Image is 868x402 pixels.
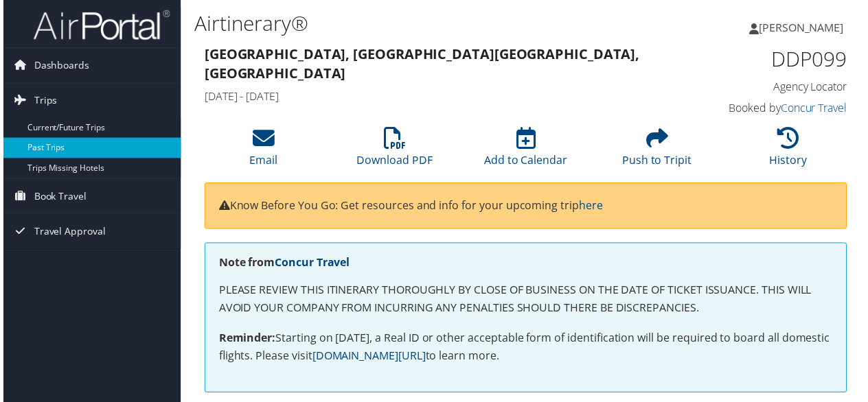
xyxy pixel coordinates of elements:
[311,351,425,366] a: [DOMAIN_NAME][URL]
[703,101,849,116] h4: Booked by
[217,333,274,348] strong: Reminder:
[217,283,835,318] p: PLEASE REVIEW THIS ITINERARY THOROUGHLY BY CLOSE OF BUSINESS ON THE DATE OF TICKET ISSUANCE. THIS...
[31,49,87,83] span: Dashboards
[703,45,849,74] h1: DDP099
[30,9,168,41] img: airportal-logo.png
[31,180,84,215] span: Book Travel
[203,89,683,104] h4: [DATE] - [DATE]
[761,20,846,35] span: [PERSON_NAME]
[356,136,432,169] a: Download PDF
[751,7,860,48] a: [PERSON_NAME]
[580,199,604,214] a: here
[203,45,641,83] strong: [GEOGRAPHIC_DATA], [GEOGRAPHIC_DATA] [GEOGRAPHIC_DATA], [GEOGRAPHIC_DATA]
[217,332,835,367] p: Starting on [DATE], a Real ID or other acceptable form of identification will be required to boar...
[623,136,693,169] a: Push to Tripit
[771,136,809,169] a: History
[192,9,637,38] h1: Airtinerary®
[217,257,349,272] strong: Note from
[783,101,849,116] a: Concur Travel
[484,136,568,169] a: Add to Calendar
[248,136,276,169] a: Email
[217,198,835,216] p: Know Before You Go: Get resources and info for your upcoming trip
[31,215,103,250] span: Travel Approval
[273,257,349,272] a: Concur Travel
[31,84,54,118] span: Trips
[703,80,849,95] h4: Agency Locator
